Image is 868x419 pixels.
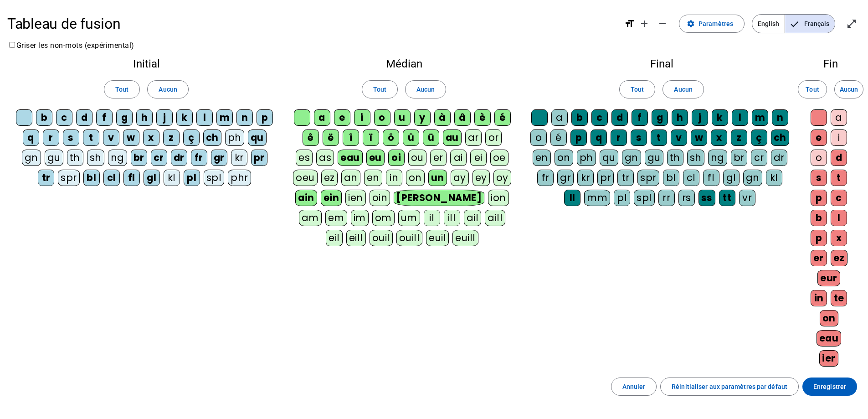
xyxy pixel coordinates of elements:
div: e [334,109,350,126]
div: oy [493,170,511,186]
div: eau [338,150,363,166]
span: Tout [373,84,386,95]
div: ch [203,129,221,146]
div: ss [699,190,715,206]
div: spl [634,190,655,206]
div: û [403,129,419,146]
div: d [831,150,847,166]
span: Tout [631,84,644,95]
button: Enregistrer [802,378,857,396]
div: ail [464,210,482,226]
div: y [414,109,431,126]
div: d [611,109,628,126]
div: k [176,109,193,126]
div: é [494,109,511,126]
div: mm [584,190,610,206]
div: en [364,170,382,186]
button: Paramètres [679,15,745,33]
div: o [811,150,827,166]
div: spr [637,170,659,186]
span: Aucun [416,84,435,95]
div: um [398,210,420,226]
div: eur [817,270,840,286]
div: p [811,190,827,206]
div: am [299,210,322,226]
div: un [428,170,447,186]
div: ph [577,150,596,166]
div: l [831,210,847,226]
div: dr [171,150,187,166]
div: pr [251,150,267,166]
div: tt [719,190,735,206]
div: phr [228,170,251,186]
div: q [23,129,39,146]
div: q [591,129,607,146]
div: h [136,109,153,126]
div: on [406,170,425,186]
div: ç [183,129,200,146]
h2: Fin [808,58,853,69]
div: gu [45,150,63,166]
button: Annuler [611,378,657,396]
div: in [811,290,827,306]
button: Aucun [663,80,704,98]
div: ç [751,129,767,146]
mat-icon: format_size [624,18,635,29]
div: à [434,109,451,126]
button: Tout [798,80,827,98]
span: Tout [115,84,128,95]
div: b [36,109,52,126]
div: f [632,109,648,126]
div: om [372,210,395,226]
div: euill [452,230,478,246]
div: â [454,109,471,126]
div: s [811,170,827,186]
div: d [76,109,92,126]
div: ar [465,129,482,146]
div: oi [388,150,405,166]
div: f [96,109,113,126]
div: a [551,109,568,126]
div: é [550,129,567,146]
div: te [831,290,847,306]
div: x [831,230,847,246]
div: ein [321,190,342,206]
div: oeu [293,170,318,186]
div: es [296,150,313,166]
div: bl [83,170,100,186]
div: euil [426,230,449,246]
h1: Tableau de fusion [7,9,617,38]
div: aill [485,210,505,226]
div: ei [470,150,487,166]
div: ion [488,190,509,206]
span: Aucun [840,84,858,95]
button: Aucun [405,80,446,98]
div: qu [248,129,267,146]
div: fl [123,170,140,186]
div: gr [211,150,227,166]
div: gn [22,150,41,166]
span: Aucun [159,84,177,95]
div: o [374,109,390,126]
div: b [811,210,827,226]
button: Augmenter la taille de la police [635,15,653,33]
div: eill [346,230,366,246]
div: ai [450,150,467,166]
div: j [692,109,708,126]
div: il [424,210,440,226]
div: gu [645,150,663,166]
div: s [631,129,647,146]
div: l [732,109,748,126]
div: a [314,109,330,126]
div: ll [564,190,580,206]
div: pl [184,170,200,186]
mat-icon: remove [657,18,668,29]
div: tr [38,170,54,186]
div: ay [451,170,469,186]
div: bl [663,170,679,186]
div: h [672,109,688,126]
div: k [712,109,728,126]
div: ch [771,129,789,146]
button: Aucun [147,80,188,98]
div: spr [58,170,80,186]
